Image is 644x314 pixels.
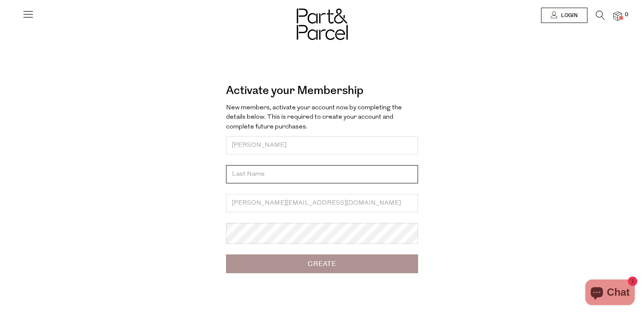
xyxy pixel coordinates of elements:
[623,11,630,19] span: 0
[226,103,418,132] p: New members, activate your account now by completing the details below. This is required to creat...
[226,165,418,183] input: Last Name
[559,12,578,19] span: Login
[226,136,418,154] input: First Name
[226,81,364,100] a: Activate your Membership
[613,11,622,20] a: 0
[226,254,418,273] input: Create
[297,9,348,40] img: Part&Parcel
[541,8,587,23] a: Login
[583,280,637,307] inbox-online-store-chat: Shopify online store chat
[226,194,418,212] input: Email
